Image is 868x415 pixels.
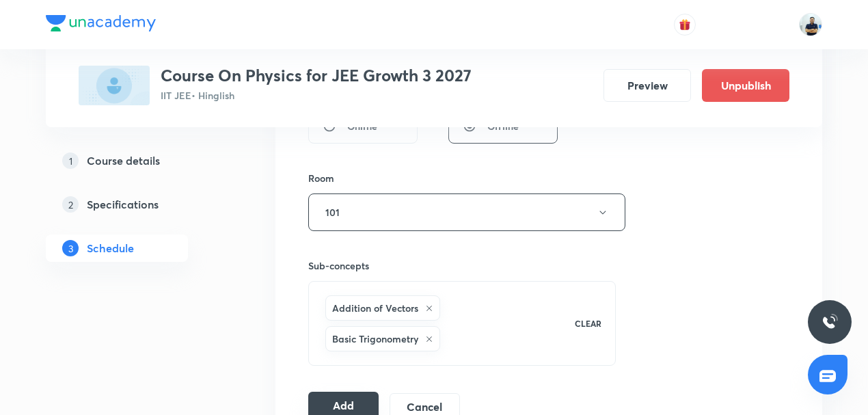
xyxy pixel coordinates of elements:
a: 1Course details [46,147,232,174]
h5: Schedule [87,240,134,256]
button: Preview [603,69,691,102]
p: CLEAR [575,317,601,330]
img: ttu [822,314,838,330]
p: 2 [62,196,79,213]
p: IIT JEE • Hinglish [161,88,472,103]
p: 3 [62,240,79,256]
img: avatar [679,18,691,31]
button: avatar [674,14,696,36]
h6: Room [308,171,334,185]
button: Unpublish [702,69,789,102]
h6: Basic Trigonometry [332,332,418,346]
a: Company Logo [46,15,156,35]
button: 101 [308,193,625,231]
h6: Addition of Vectors [332,301,418,315]
img: 506B860E-6B45-4ED2-8AC0-FABE7E2F1D50_plus.png [79,66,150,105]
h5: Course details [87,152,160,169]
img: Company Logo [46,15,156,31]
h3: Course On Physics for JEE Growth 3 2027 [161,66,472,85]
p: 1 [62,152,79,169]
img: URVIK PATEL [799,13,822,36]
h5: Specifications [87,196,159,213]
a: 2Specifications [46,191,232,218]
h6: Sub-concepts [308,258,616,273]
